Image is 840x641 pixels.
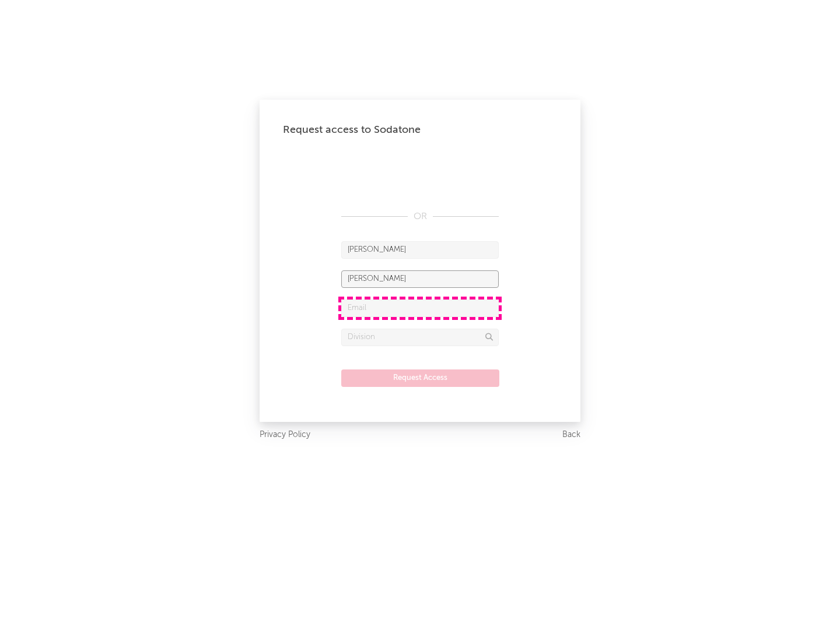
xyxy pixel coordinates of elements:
[283,123,557,137] div: Request access to Sodatone
[341,369,499,387] button: Request Access
[341,210,499,224] div: OR
[260,428,310,442] a: Privacy Policy
[562,428,580,442] a: Back
[341,300,499,317] input: Email
[341,270,499,288] input: Last Name
[341,241,499,259] input: First Name
[341,329,499,346] input: Division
